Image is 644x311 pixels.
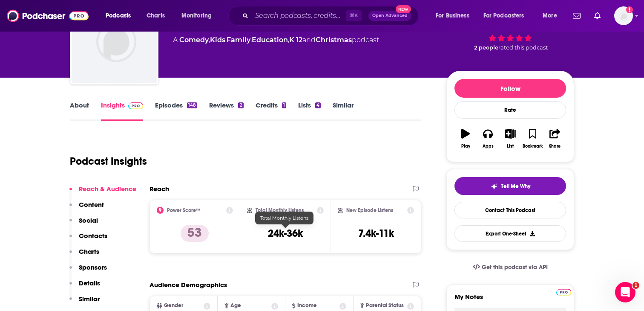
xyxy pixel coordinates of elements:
[69,295,100,311] button: Similar
[333,101,354,121] a: Similar
[69,201,104,216] button: Content
[236,6,427,26] div: Search podcasts, credits, & more...
[69,247,99,263] button: Charts
[614,6,633,25] span: Logged in as lkingsley
[252,9,346,23] input: Search podcasts, credits, & more...
[302,36,316,44] span: and
[101,101,143,121] a: InsightsPodchaser Pro
[346,207,393,213] h2: New Episode Listens
[436,10,469,22] span: For Business
[210,36,225,44] a: Kids
[69,216,98,232] button: Social
[79,201,104,209] p: Content
[478,9,537,23] button: open menu
[454,293,566,308] label: My Notes
[181,10,212,22] span: Monitoring
[454,123,477,154] button: Play
[79,279,100,287] p: Details
[252,36,288,44] a: Education
[106,10,131,22] span: Podcasts
[461,144,470,149] div: Play
[289,36,302,44] a: K 12
[298,101,321,121] a: Lists4
[79,247,99,256] p: Charts
[454,177,566,195] button: tell me why sparkleTell Me Why
[179,36,209,44] a: Comedy
[626,6,633,13] svg: Add a profile image
[187,102,197,108] div: 148
[315,102,321,108] div: 4
[173,35,379,45] div: A podcast
[69,232,107,247] button: Contacts
[454,101,566,119] div: Rate
[466,257,555,278] a: Get this podcast via API
[230,303,241,308] span: Age
[209,36,210,44] span: ,
[632,282,639,289] span: 1
[69,185,136,201] button: Reach & Audience
[69,279,100,295] button: Details
[491,183,497,190] img: tell me why sparkle
[238,102,243,108] div: 2
[523,144,543,149] div: Bookmark
[454,79,566,98] button: Follow
[614,6,633,25] button: Show profile menu
[288,36,289,44] span: ,
[454,202,566,218] a: Contact This Podcast
[250,36,252,44] span: ,
[477,123,499,154] button: Apps
[256,101,286,121] a: Credits1
[260,215,308,221] span: Total Monthly Listens
[79,295,100,303] p: Similar
[282,102,286,108] div: 1
[209,101,243,121] a: Reviews2
[256,207,304,213] h2: Total Monthly Listens
[155,101,197,121] a: Episodes148
[537,9,568,23] button: open menu
[474,44,498,51] span: 2 people
[149,185,169,193] h2: Reach
[225,36,227,44] span: ,
[181,225,209,242] p: 53
[79,185,136,193] p: Reach & Audience
[549,144,561,149] div: Share
[396,5,411,13] span: New
[79,263,107,271] p: Sponsors
[70,155,147,168] h1: Podcast Insights
[430,9,480,23] button: open menu
[167,207,200,213] h2: Power Score™
[69,263,107,279] button: Sponsors
[358,227,394,240] h3: 7.4k-11k
[501,183,530,190] span: Tell Me Why
[521,123,543,154] button: Bookmark
[147,10,165,22] span: Charts
[372,14,408,18] span: Open Advanced
[483,144,494,149] div: Apps
[70,101,89,121] a: About
[482,264,548,271] span: Get this podcast via API
[297,303,317,308] span: Income
[366,303,404,308] span: Parental Status
[268,227,303,240] h3: 24k-36k
[79,232,107,240] p: Contacts
[591,9,604,23] a: Show notifications dropdown
[614,6,633,25] img: User Profile
[7,8,89,24] img: Podchaser - Follow, Share and Rate Podcasts
[499,123,521,154] button: List
[556,288,571,296] a: Pro website
[556,289,571,296] img: Podchaser Pro
[569,9,584,23] a: Show notifications dropdown
[544,123,566,154] button: Share
[507,144,514,149] div: List
[128,102,143,109] img: Podchaser Pro
[316,36,352,44] a: Christmas
[483,10,524,22] span: For Podcasters
[615,282,635,302] iframe: Intercom live chat
[79,216,98,224] p: Social
[175,9,223,23] button: open menu
[149,281,227,289] h2: Audience Demographics
[368,11,411,21] button: Open AdvancedNew
[141,9,170,23] a: Charts
[227,36,250,44] a: Family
